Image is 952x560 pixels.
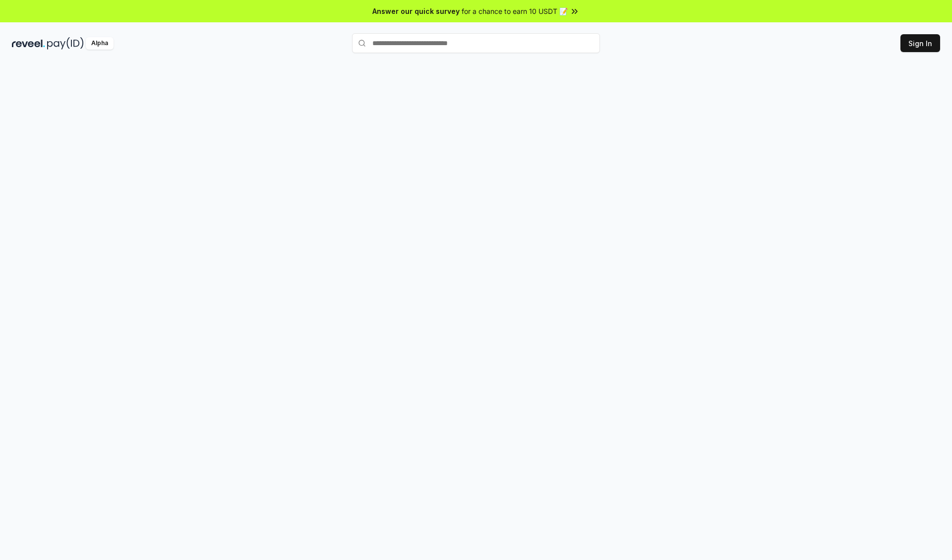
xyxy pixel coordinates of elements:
span: Answer our quick survey [372,6,460,16]
img: pay_id [47,37,84,50]
button: Sign In [900,34,940,52]
span: for a chance to earn 10 USDT 📝 [462,6,568,16]
img: reveel_dark [12,37,45,50]
div: Alpha [86,37,114,50]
